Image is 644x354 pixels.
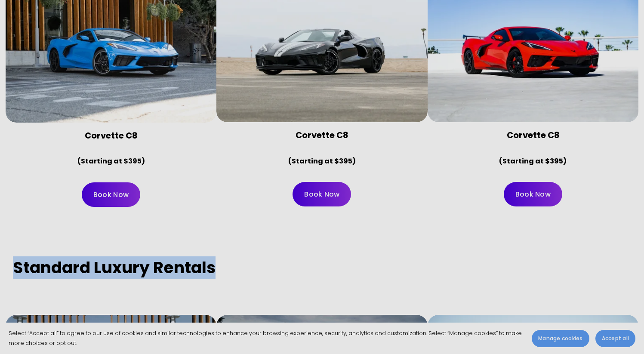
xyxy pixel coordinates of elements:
strong: Corvette C8 [85,129,137,142]
strong: Standard Luxury Rentals [13,256,216,279]
strong: (Starting at $395) [499,156,567,166]
strong: Corvette C8 [507,129,559,141]
a: Book Now [293,182,351,206]
strong: (Starting at $395) [288,156,356,166]
span: Accept all [602,335,629,342]
span: Manage cookies [538,335,582,342]
strong: (Starting at $395) [77,156,145,166]
p: Select “Accept all” to agree to our use of cookies and similar technologies to enhance your brows... [9,329,523,348]
button: Accept all [595,330,635,347]
strong: Corvette C8 [296,129,348,141]
a: Book Now [82,182,140,207]
button: Manage cookies [532,330,589,347]
a: Book Now [504,182,562,206]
